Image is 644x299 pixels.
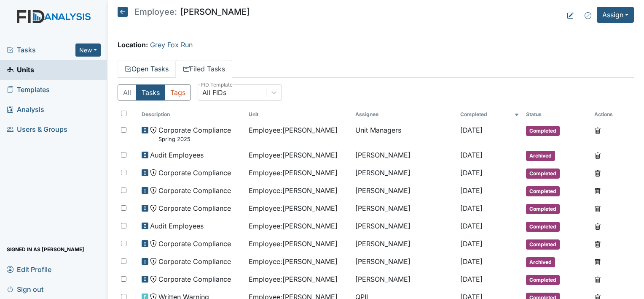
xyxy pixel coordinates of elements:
span: Employee : [PERSON_NAME] [249,168,338,178]
a: Grey Fox Run [150,41,193,49]
a: Open Tasks [118,60,176,78]
button: Assign [597,7,634,23]
span: Employee : [PERSON_NAME] [249,150,338,160]
span: Completed [526,222,560,232]
button: Tasks [136,84,165,101]
th: Toggle SortBy [245,107,352,122]
span: Completed [526,204,560,214]
th: Actions [591,107,633,122]
a: Delete [594,221,601,231]
td: [PERSON_NAME] [352,235,457,253]
th: Toggle SortBy [138,107,245,122]
span: Employee : [PERSON_NAME] [249,256,338,266]
span: Audit Employees [150,150,204,160]
th: Assignee [352,107,457,122]
span: [DATE] [460,239,483,248]
span: Corporate Compliance Spring 2025 [158,125,231,143]
button: New [75,43,101,57]
a: Delete [594,274,601,284]
th: Toggle SortBy [523,107,591,122]
td: [PERSON_NAME] [352,217,457,235]
div: Type filter [118,84,191,101]
span: [DATE] [460,186,483,195]
a: Delete [594,239,601,249]
td: [PERSON_NAME] [352,164,457,182]
td: Unit Managers [352,122,457,147]
span: [DATE] [460,151,483,159]
span: Units [7,63,34,76]
span: Archived [526,257,555,267]
span: Employee : [PERSON_NAME] [249,203,338,213]
a: Filed Tasks [176,60,232,78]
input: Toggle All Rows Selected [121,111,126,116]
a: Tasks [7,45,75,55]
span: Templates [7,83,50,96]
span: Completed [526,239,560,250]
span: [DATE] [460,222,483,230]
span: Employee : [PERSON_NAME] [249,185,338,196]
button: Tags [165,84,191,101]
span: Corporate Compliance [158,239,231,249]
a: Delete [594,150,601,160]
span: [DATE] [460,169,483,177]
span: [DATE] [460,257,483,266]
span: Edit Profile [7,263,51,276]
span: Corporate Compliance [158,185,231,196]
h5: [PERSON_NAME] [118,7,250,17]
span: Signed in as [PERSON_NAME] [7,243,84,256]
td: [PERSON_NAME] [352,200,457,217]
span: Corporate Compliance [158,203,231,213]
span: Employee : [PERSON_NAME] [249,274,338,284]
span: Audit Employees [150,221,204,231]
a: Delete [594,125,601,135]
div: All FIDs [202,87,226,98]
span: Completed [526,169,560,179]
a: Delete [594,256,601,266]
small: Spring 2025 [158,135,231,143]
span: Completed [526,186,560,196]
span: Employee: [134,8,177,16]
td: [PERSON_NAME] [352,182,457,200]
span: Employee : [PERSON_NAME] [249,125,338,135]
span: Users & Groups [7,123,67,136]
th: Toggle SortBy [457,107,523,122]
span: Employee : [PERSON_NAME] [249,239,338,249]
span: Corporate Compliance [158,168,231,178]
span: Completed [526,126,560,136]
span: [DATE] [460,204,483,212]
span: Corporate Compliance [158,256,231,266]
td: [PERSON_NAME] [352,147,457,164]
span: Corporate Compliance [158,274,231,284]
a: Delete [594,203,601,213]
span: Employee : [PERSON_NAME] [249,221,338,231]
span: [DATE] [460,275,483,283]
button: All [118,84,137,101]
span: Completed [526,275,560,285]
span: [DATE] [460,126,483,134]
span: Analysis [7,103,44,116]
td: [PERSON_NAME] [352,253,457,271]
td: [PERSON_NAME] [352,271,457,288]
a: Delete [594,168,601,178]
span: Sign out [7,283,43,296]
span: Archived [526,151,555,161]
strong: Location: [118,41,148,49]
a: Delete [594,185,601,196]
